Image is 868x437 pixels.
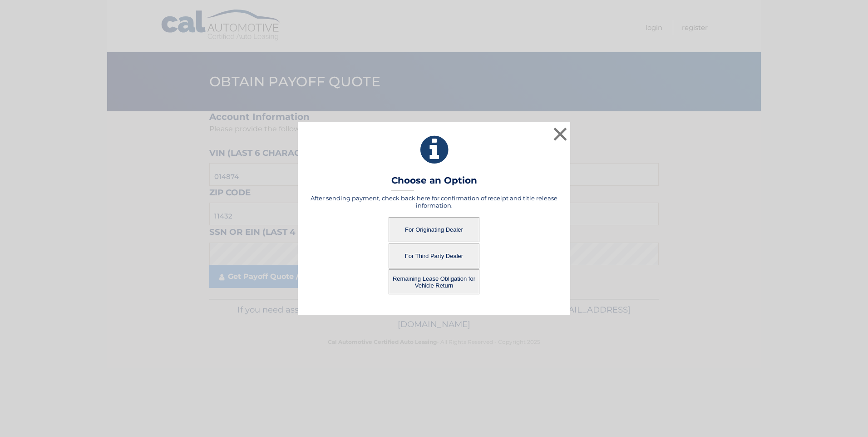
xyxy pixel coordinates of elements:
[389,217,479,242] button: For Originating Dealer
[389,243,479,268] button: For Third Party Dealer
[391,175,477,191] h3: Choose an Option
[309,194,559,209] h5: After sending payment, check back here for confirmation of receipt and title release information.
[389,269,479,294] button: Remaining Lease Obligation for Vehicle Return
[551,125,569,143] button: ×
